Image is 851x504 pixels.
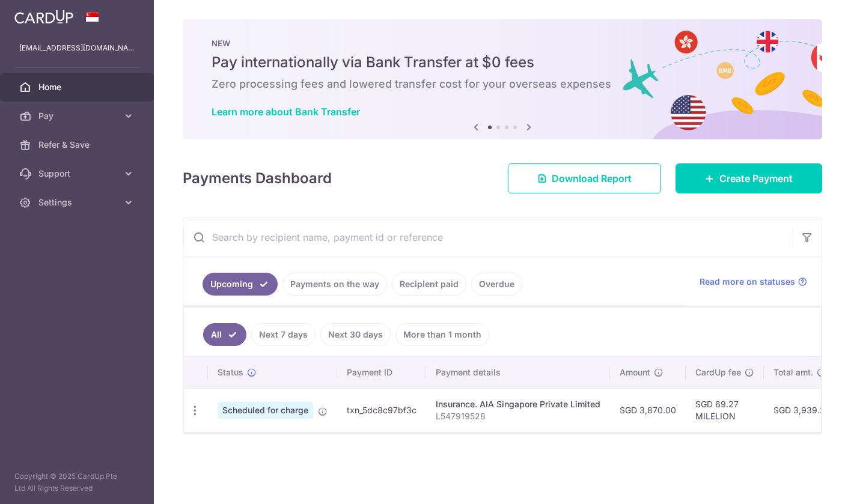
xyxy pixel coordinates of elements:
div: Insurance. AIA Singapore Private Limited [436,398,600,410]
img: CardUp [14,10,73,24]
a: Recipient paid [392,273,466,296]
a: Read more on statuses [700,276,807,288]
span: Refer & Save [38,139,118,151]
span: Home [38,81,118,93]
a: Next 30 days [320,323,391,346]
span: Support [38,168,118,180]
img: Bank transfer banner [183,19,822,139]
a: Download Report [508,163,661,193]
a: Create Payment [676,163,822,193]
span: Read more on statuses [700,276,795,288]
a: Upcoming [203,273,278,296]
span: Pay [38,110,118,122]
span: Amount [620,366,650,378]
th: Payment details [426,357,610,388]
a: Next 7 days [251,323,316,346]
td: txn_5dc8c97bf3c [337,388,426,432]
span: Settings [38,196,118,208]
p: L547919528 [436,410,600,422]
span: Create Payment [719,171,793,186]
a: Learn more about Bank Transfer [212,106,360,118]
h6: Zero processing fees and lowered transfer cost for your overseas expenses [212,77,793,91]
input: Search by recipient name, payment id or reference [183,218,793,257]
p: NEW [212,38,793,48]
span: Status [218,366,243,378]
a: Overdue [471,273,522,296]
h4: Payments Dashboard [183,168,332,189]
a: Payments on the way [282,273,387,296]
span: CardUp fee [695,366,741,378]
span: Download Report [552,171,632,186]
a: All [203,323,246,346]
td: SGD 69.27 MILELION [686,388,764,432]
a: More than 1 month [395,323,489,346]
td: SGD 3,870.00 [610,388,686,432]
span: Total amt. [773,366,813,378]
th: Payment ID [337,357,426,388]
td: SGD 3,939.27 [764,388,840,432]
p: [EMAIL_ADDRESS][DOMAIN_NAME] [19,42,135,54]
h5: Pay internationally via Bank Transfer at $0 fees [212,53,793,72]
span: Scheduled for charge [218,402,313,419]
